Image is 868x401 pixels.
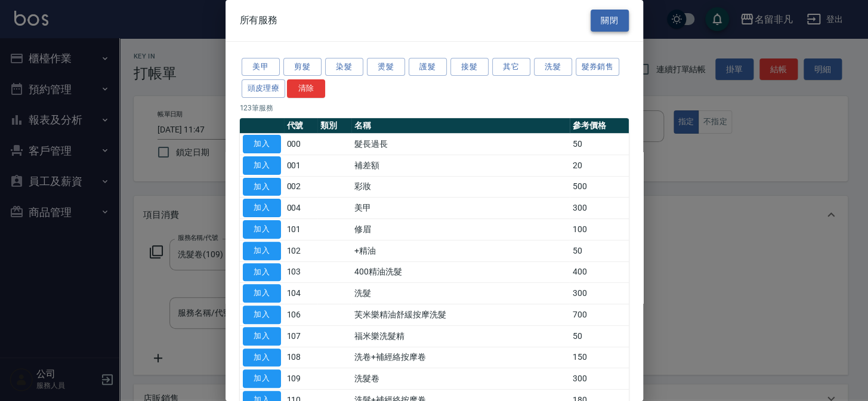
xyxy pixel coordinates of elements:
td: 102 [284,240,318,261]
td: 50 [570,240,629,261]
td: 髮長過長 [351,134,569,155]
td: 洗髮 [351,283,569,304]
td: 107 [284,325,318,347]
button: 其它 [492,58,530,76]
button: 加入 [243,135,281,153]
td: 洗卷+補經絡按摩卷 [351,347,569,368]
td: 美甲 [351,198,569,219]
td: 彩妝 [351,176,569,198]
td: +精油 [351,240,569,261]
th: 參考價格 [570,118,629,134]
td: 108 [284,347,318,368]
button: 清除 [287,79,325,98]
button: 頭皮理療 [242,79,286,98]
td: 101 [284,219,318,240]
button: 接髮 [450,58,489,76]
td: 洗髮卷 [351,368,569,390]
button: 加入 [243,220,281,239]
button: 加入 [243,242,281,260]
td: 20 [570,155,629,176]
button: 染髮 [325,58,363,76]
button: 燙髮 [367,58,405,76]
button: 加入 [243,284,281,303]
td: 400精油洗髮 [351,261,569,283]
td: 700 [570,304,629,326]
td: 000 [284,134,318,155]
td: 001 [284,155,318,176]
td: 002 [284,176,318,198]
td: 300 [570,283,629,304]
button: 髮券銷售 [576,58,620,76]
th: 代號 [284,118,318,134]
td: 50 [570,325,629,347]
button: 加入 [243,263,281,282]
th: 類別 [317,118,351,134]
td: 150 [570,347,629,368]
button: 加入 [243,306,281,324]
p: 123 筆服務 [240,103,629,113]
td: 400 [570,261,629,283]
td: 300 [570,368,629,390]
button: 護髮 [409,58,447,76]
button: 加入 [243,156,281,175]
button: 洗髮 [534,58,572,76]
td: 福米樂洗髮精 [351,325,569,347]
button: 剪髮 [283,58,322,76]
button: 加入 [243,348,281,367]
button: 美甲 [242,58,280,76]
td: 004 [284,198,318,219]
td: 106 [284,304,318,326]
td: 補差額 [351,155,569,176]
button: 加入 [243,369,281,388]
td: 109 [284,368,318,390]
td: 50 [570,134,629,155]
td: 100 [570,219,629,240]
button: 加入 [243,178,281,196]
span: 所有服務 [240,14,278,26]
button: 關閉 [591,10,629,32]
td: 修眉 [351,219,569,240]
button: 加入 [243,199,281,217]
td: 芙米樂精油舒緩按摩洗髮 [351,304,569,326]
td: 500 [570,176,629,198]
td: 300 [570,198,629,219]
button: 加入 [243,327,281,346]
td: 104 [284,283,318,304]
th: 名稱 [351,118,569,134]
td: 103 [284,261,318,283]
